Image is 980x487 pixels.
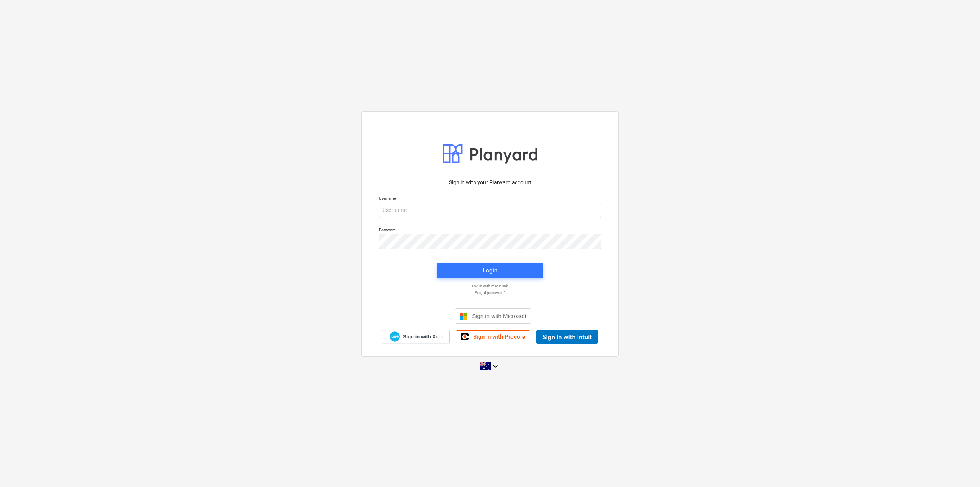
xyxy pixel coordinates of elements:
div: Login [483,266,497,275]
a: Log in with magic link [375,284,605,289]
i: keyboard_arrow_down [491,362,500,371]
p: Password [379,227,601,234]
span: Sign in with Xero [403,333,443,340]
span: Sign in with Microsoft [472,313,526,319]
img: Xero logo [390,331,400,342]
button: Login [437,263,543,278]
p: Username [379,196,601,202]
input: Username [379,203,601,218]
a: Sign in with Procore [456,330,530,343]
span: Sign in with Procore [473,333,525,340]
img: Microsoft logo [460,312,467,320]
p: Sign in with your Planyard account [379,179,601,187]
a: Sign in with Xero [382,330,450,343]
a: Forgot password? [375,290,605,295]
